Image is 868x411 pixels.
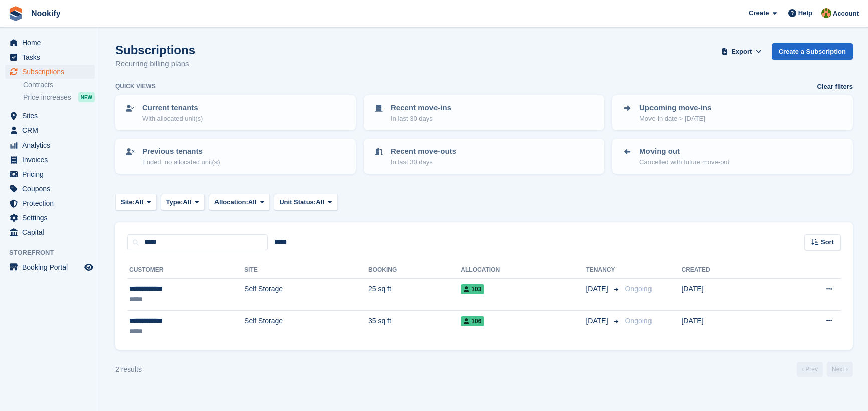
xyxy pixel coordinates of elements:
[821,237,834,247] span: Sort
[461,262,586,279] th: Allocation
[248,197,257,207] span: All
[5,182,95,196] a: menu
[22,196,82,210] span: Protection
[22,225,82,239] span: Capital
[183,197,191,207] span: All
[5,167,95,181] a: menu
[127,262,244,279] th: Customer
[821,8,831,18] img: Tim
[827,362,853,377] a: Next
[214,197,248,207] span: Allocation:
[391,114,451,124] p: In last 30 days
[461,284,484,294] span: 103
[121,197,135,207] span: Site:
[5,260,95,275] a: menu
[391,157,456,167] p: In last 30 days
[22,182,82,196] span: Coupons
[161,194,205,210] button: Type: All
[83,261,95,273] a: Preview store
[368,310,461,342] td: 35 sq ft
[244,310,368,342] td: Self Storage
[613,96,852,129] a: Upcoming move-ins Move-in date > [DATE]
[115,82,156,91] h6: Quick views
[22,109,82,123] span: Sites
[749,8,769,18] span: Create
[365,96,603,129] a: Recent move-ins In last 30 days
[274,194,337,210] button: Unit Status: All
[391,146,456,157] p: Recent move-outs
[142,146,220,157] p: Previous tenants
[798,8,812,18] span: Help
[720,43,764,60] button: Export
[5,138,95,152] a: menu
[22,138,82,152] span: Analytics
[795,362,855,377] nav: Page
[368,262,461,279] th: Booking
[731,47,752,57] span: Export
[23,80,95,90] a: Contracts
[244,279,368,311] td: Self Storage
[797,362,823,377] a: Previous
[115,364,142,375] div: 2 results
[115,194,157,210] button: Site: All
[391,102,451,114] p: Recent move-ins
[116,96,355,129] a: Current tenants With allocated unit(s)
[22,123,82,138] span: CRM
[5,211,95,225] a: menu
[5,50,95,64] a: menu
[586,316,610,326] span: [DATE]
[9,248,100,258] span: Storefront
[5,36,95,50] a: menu
[22,50,82,64] span: Tasks
[772,43,853,60] a: Create a Subscription
[142,114,203,124] p: With allocated unit(s)
[5,65,95,79] a: menu
[817,82,853,92] a: Clear filters
[244,262,368,279] th: Site
[22,153,82,167] span: Invoices
[135,197,143,207] span: All
[639,102,711,114] p: Upcoming move-ins
[8,6,23,21] img: stora-icon-8386f47178a22dfd0bd8f6a31ec36ba5ce8667c1dd55bd0f319d3a0aa187defe.svg
[166,197,183,207] span: Type:
[115,58,195,70] p: Recurring billing plans
[5,225,95,239] a: menu
[22,167,82,181] span: Pricing
[639,157,729,167] p: Cancelled with future move-out
[142,157,220,167] p: Ended, no allocated unit(s)
[625,285,652,293] span: Ongoing
[365,140,603,173] a: Recent move-outs In last 30 days
[368,279,461,311] td: 25 sq ft
[116,140,355,173] a: Previous tenants Ended, no allocated unit(s)
[5,153,95,167] a: menu
[142,102,203,114] p: Current tenants
[586,284,610,294] span: [DATE]
[23,93,71,102] span: Price increases
[27,5,65,22] a: Nookify
[681,279,773,311] td: [DATE]
[23,92,95,103] a: Price increases NEW
[681,262,773,279] th: Created
[22,65,82,79] span: Subscriptions
[639,146,729,157] p: Moving out
[209,194,270,210] button: Allocation: All
[316,197,324,207] span: All
[78,92,95,102] div: NEW
[833,9,859,19] span: Account
[5,196,95,210] a: menu
[279,197,316,207] span: Unit Status:
[5,109,95,123] a: menu
[586,262,621,279] th: Tenancy
[681,310,773,342] td: [DATE]
[639,114,711,124] p: Move-in date > [DATE]
[22,260,82,275] span: Booking Portal
[115,43,195,57] h1: Subscriptions
[5,123,95,138] a: menu
[613,140,852,173] a: Moving out Cancelled with future move-out
[625,317,652,325] span: Ongoing
[461,316,484,326] span: 106
[22,36,82,50] span: Home
[22,211,82,225] span: Settings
